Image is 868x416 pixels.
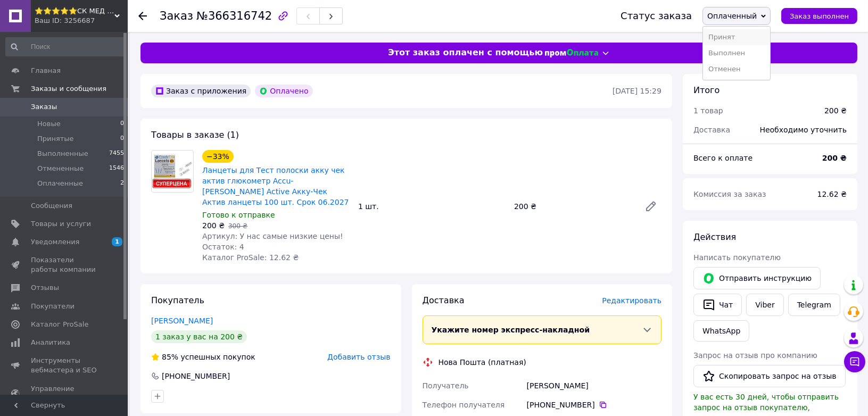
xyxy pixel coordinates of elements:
span: Каталог ProSale: 12.62 ₴ [202,253,299,262]
span: 1 товар [693,106,723,115]
span: Оплаченные [37,179,83,188]
span: Действия [693,232,736,242]
span: Готово к отправке [202,211,275,219]
div: [PHONE_NUMBER] [161,371,231,381]
span: 2 [120,179,124,188]
span: Комиссия за заказ [693,190,766,198]
button: Заказ выполнен [781,8,857,24]
button: Скопировать запрос на отзыв [693,365,846,387]
span: Остаток: 4 [202,243,244,251]
span: Этот заказ оплачен с помощью [388,47,543,59]
span: Покупатель [151,295,204,305]
span: Отзывы [31,283,59,293]
span: Заказы и сообщения [31,84,106,94]
span: Выполненные [37,149,88,159]
div: Нова Пошта (платная) [436,357,529,368]
div: Ваш ID: 3256687 [35,16,128,26]
span: Итого [693,85,720,95]
span: №366316742 [196,10,272,22]
span: Аналитика [31,338,70,347]
li: Выполнен [703,45,770,61]
span: 7455 [109,149,124,159]
span: Редактировать [602,296,662,305]
span: Заказ [160,10,193,22]
span: Написать покупателю [693,253,781,262]
a: Ланцеты для Тест полоски акку чек актив глюкометр Accu-[PERSON_NAME] Active Акку-Чек Актив ланцет... [202,166,349,206]
span: Всего к оплате [693,154,753,162]
span: Показатели работы компании [31,255,98,274]
span: Запрос на отзыв про компанию [693,351,817,360]
span: Доставка [423,295,465,305]
span: 0 [120,119,124,129]
div: [PHONE_NUMBER] [527,400,662,410]
div: Заказ с приложения [151,85,251,97]
span: 12.62 ₴ [817,190,847,198]
span: Укажите номер экспресс-накладной [432,326,590,334]
span: Сообщения [31,201,72,211]
button: Чат [693,294,742,316]
a: Редактировать [640,196,662,217]
span: Артикул: У нас самые низкие цены! [202,232,343,240]
span: Главная [31,66,61,76]
div: 1 заказ у вас на 200 ₴ [151,330,247,343]
div: −33% [202,150,234,163]
span: 1546 [109,164,124,173]
span: 0 [120,134,124,144]
span: ⭐️⭐️⭐️⭐️⭐️СК МЕД ПЛЮС [35,6,114,16]
span: Заказы [31,102,57,112]
span: 200 ₴ [202,221,225,230]
a: [PERSON_NAME] [151,317,213,325]
div: 200 ₴ [824,105,847,116]
div: [PERSON_NAME] [525,376,664,395]
span: 300 ₴ [228,222,247,230]
a: WhatsApp [693,320,749,342]
time: [DATE] 15:29 [613,87,662,95]
a: Viber [746,294,783,316]
span: Инструменты вебмастера и SEO [31,356,98,375]
div: успешных покупок [151,352,255,362]
div: 200 ₴ [510,199,636,214]
b: 200 ₴ [822,154,847,162]
span: Телефон получателя [423,401,505,409]
span: Добавить отзыв [327,353,390,361]
span: Доставка [693,126,730,134]
img: Ланцеты для Тест полоски акку чек актив глюкометр Accu-Chek Active Акку-Чек Актив ланцеты 100 шт.... [152,154,193,189]
span: Принятые [37,134,74,144]
div: 1 шт. [354,199,510,214]
div: Статус заказа [621,11,692,21]
div: Необходимо уточнить [754,118,853,142]
span: Отмененные [37,164,84,173]
span: Уведомления [31,237,79,247]
span: 85% [162,353,178,361]
span: Получатель [423,381,469,390]
div: Оплачено [255,85,312,97]
input: Поиск [5,37,125,56]
span: 1 [112,237,122,246]
button: Чат с покупателем [844,351,865,372]
li: Отменен [703,61,770,77]
span: Покупатели [31,302,75,311]
span: Новые [37,119,61,129]
span: Товары в заказе (1) [151,130,239,140]
a: Telegram [788,294,840,316]
span: Товары и услуги [31,219,91,229]
span: Каталог ProSale [31,320,88,329]
span: Оплаченный [707,12,757,20]
button: Отправить инструкцию [693,267,821,289]
span: Управление сайтом [31,384,98,403]
li: Принят [703,29,770,45]
div: Вернуться назад [138,11,147,21]
span: Заказ выполнен [790,12,849,20]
